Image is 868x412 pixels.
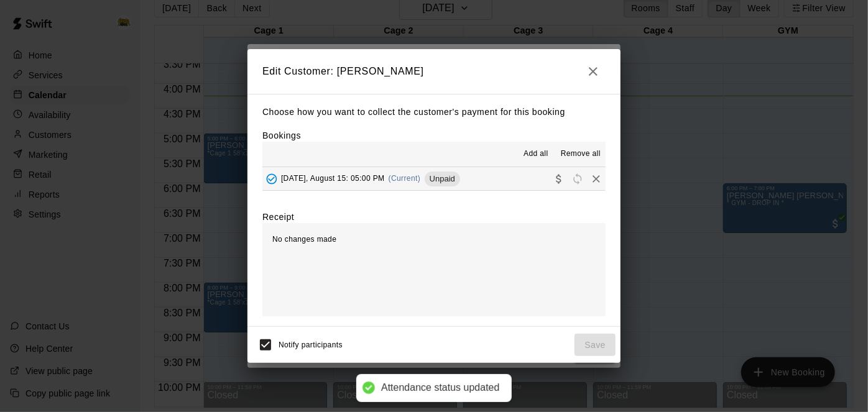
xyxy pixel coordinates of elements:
span: Remove [587,173,606,183]
button: Remove all [556,144,606,164]
h2: Edit Customer: [PERSON_NAME] [247,49,621,94]
span: Remove all [561,148,601,160]
p: Choose how you want to collect the customer's payment for this booking [262,104,606,120]
span: Add all [524,148,548,160]
button: Added - Collect Payment[DATE], August 15: 05:00 PM(Current)UnpaidCollect paymentRescheduleRemove [262,167,606,190]
span: Reschedule [568,173,587,183]
span: No changes made [272,235,336,244]
span: Notify participants [279,341,343,349]
button: Add all [516,144,556,164]
span: Collect payment [550,173,568,183]
label: Bookings [262,130,301,140]
span: Unpaid [425,174,460,183]
label: Receipt [262,211,294,223]
button: Added - Collect Payment [262,170,281,188]
span: [DATE], August 15: 05:00 PM [281,174,385,183]
div: Attendance status updated [381,382,499,395]
span: (Current) [389,174,421,183]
